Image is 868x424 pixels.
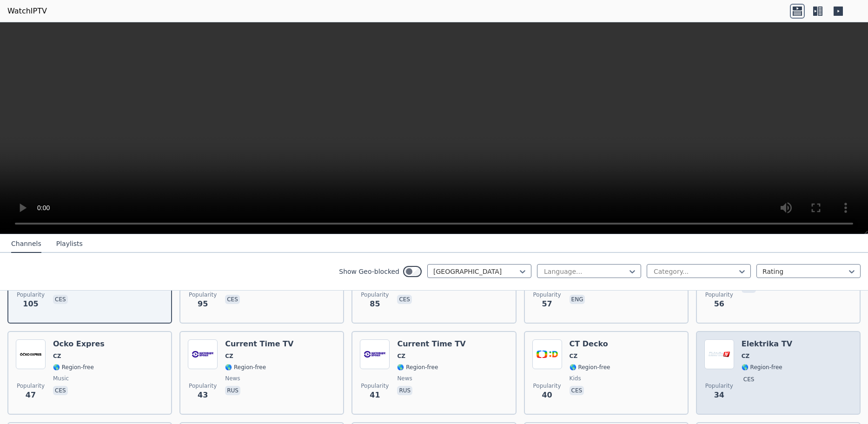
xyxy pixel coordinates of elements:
span: 34 [714,390,724,401]
p: rus [397,386,412,395]
span: Popularity [533,382,561,390]
span: Popularity [17,291,45,298]
p: rus [225,386,240,395]
span: news [397,375,412,382]
p: ces [570,386,584,395]
span: 105 [23,298,38,310]
h6: CT Decko [570,339,610,349]
span: Popularity [705,291,733,298]
p: ces [225,295,240,304]
span: 85 [370,298,380,310]
span: news [225,375,240,382]
span: CZ [53,352,61,360]
span: 56 [714,298,724,310]
span: 41 [370,390,380,401]
span: 47 [26,390,36,401]
span: 🌎 Region-free [742,364,782,371]
span: Popularity [189,382,217,390]
img: CT Decko [532,339,562,369]
label: Show Geo-blocked [339,267,399,276]
img: Elektrika TV [704,339,734,369]
span: music [53,375,69,382]
span: kids [570,375,581,382]
span: CZ [742,352,750,360]
span: Popularity [189,291,217,298]
img: Current Time TV [360,339,390,369]
span: 43 [198,390,208,401]
span: Popularity [705,382,733,390]
span: 57 [542,298,552,310]
span: CZ [570,352,578,360]
span: 40 [542,390,552,401]
button: Playlists [56,235,83,253]
span: CZ [225,352,233,360]
h6: Current Time TV [397,339,465,349]
button: Channels [11,235,41,253]
span: 🌎 Region-free [53,364,94,371]
span: 🌎 Region-free [225,364,266,371]
img: Ocko Expres [16,339,46,369]
h6: Ocko Expres [53,339,105,349]
span: Popularity [533,291,561,298]
p: ces [742,375,756,384]
h6: Elektrika TV [742,339,792,349]
span: 🌎 Region-free [570,364,610,371]
span: 🌎 Region-free [397,364,438,371]
span: Popularity [17,382,45,390]
h6: Current Time TV [225,339,293,349]
span: Popularity [361,291,389,298]
span: Popularity [361,382,389,390]
img: Current Time TV [188,339,218,369]
span: 95 [198,298,208,310]
p: ces [53,386,68,395]
p: ces [397,295,412,304]
a: WatchIPTV [7,6,47,17]
p: ces [53,295,68,304]
span: CZ [397,352,405,360]
p: eng [570,295,585,304]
